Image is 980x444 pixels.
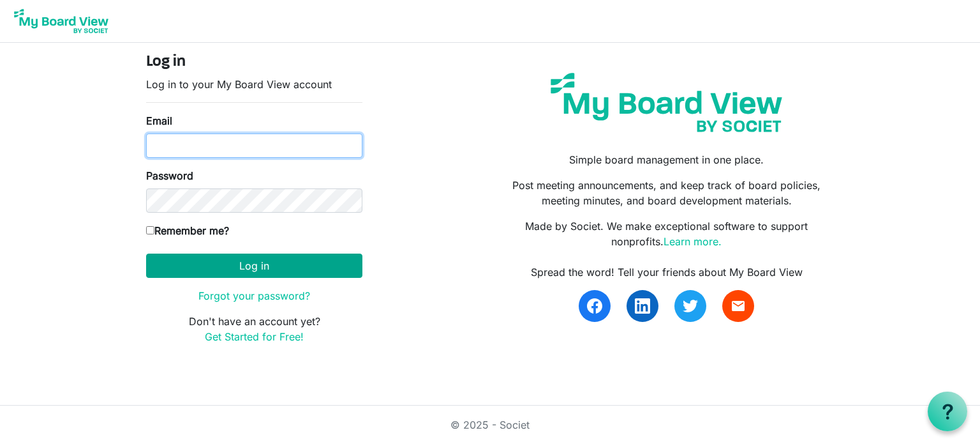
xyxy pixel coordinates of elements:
[146,113,172,128] label: Email
[198,289,310,302] a: Forgot your password?
[146,314,362,344] p: Don't have an account yet?
[146,53,362,72] h4: Log in
[500,178,834,208] p: Post meeting announcements, and keep track of board policies, meeting minutes, and board developm...
[664,235,722,248] a: Learn more.
[205,330,304,343] a: Get Started for Free!
[500,152,834,167] p: Simple board management in one place.
[500,218,834,249] p: Made by Societ. We make exceptional software to support nonprofits.
[722,290,754,322] a: email
[10,5,112,37] img: My Board View Logo
[683,298,698,314] img: twitter.svg
[541,63,792,142] img: my-board-view-societ.svg
[146,168,193,183] label: Password
[587,298,602,314] img: facebook.svg
[146,223,229,238] label: Remember me?
[500,264,834,280] div: Spread the word! Tell your friends about My Board View
[146,226,154,234] input: Remember me?
[450,418,530,431] a: © 2025 - Societ
[731,298,746,314] span: email
[146,77,362,92] p: Log in to your My Board View account
[146,254,362,278] button: Log in
[635,298,650,314] img: linkedin.svg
